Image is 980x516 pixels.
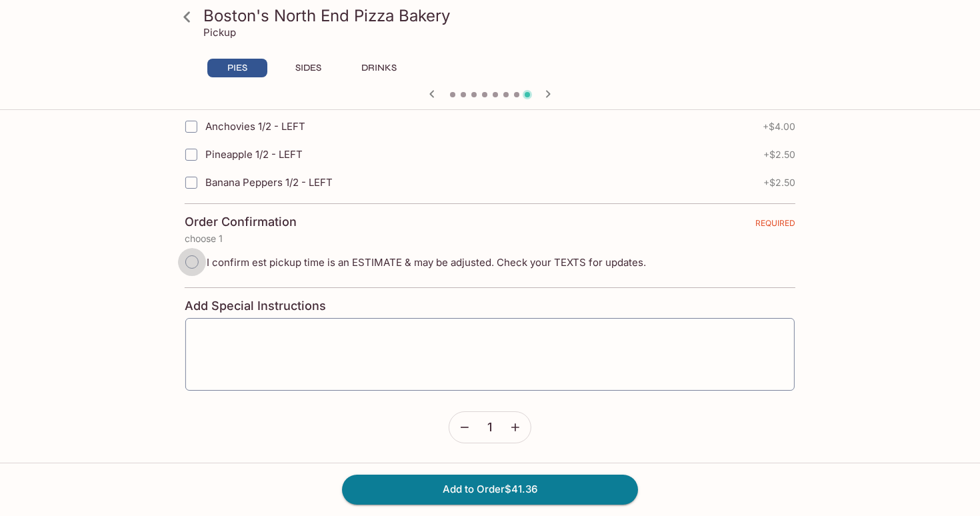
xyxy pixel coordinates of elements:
[207,256,646,269] span: I confirm est pickup time is an ESTIMATE & may be adjusted. Check your TEXTS for updates.
[185,233,795,244] p: choose 1
[203,26,236,39] p: Pickup
[349,59,409,77] button: DRINKS
[342,475,638,504] button: Add to Order$41.36
[207,59,267,77] button: PIES
[185,299,795,313] h4: Add Special Instructions
[487,420,492,435] span: 1
[205,176,333,189] span: Banana Peppers 1/2 - LEFT
[763,177,795,188] span: + $2.50
[205,120,305,133] span: Anchovies 1/2 - LEFT
[205,148,303,161] span: Pineapple 1/2 - LEFT
[763,121,795,132] span: + $4.00
[755,218,795,233] span: REQUIRED
[185,215,297,229] h4: Order Confirmation
[763,149,795,160] span: + $2.50
[278,59,338,77] button: SIDES
[203,5,799,26] h3: Boston's North End Pizza Bakery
